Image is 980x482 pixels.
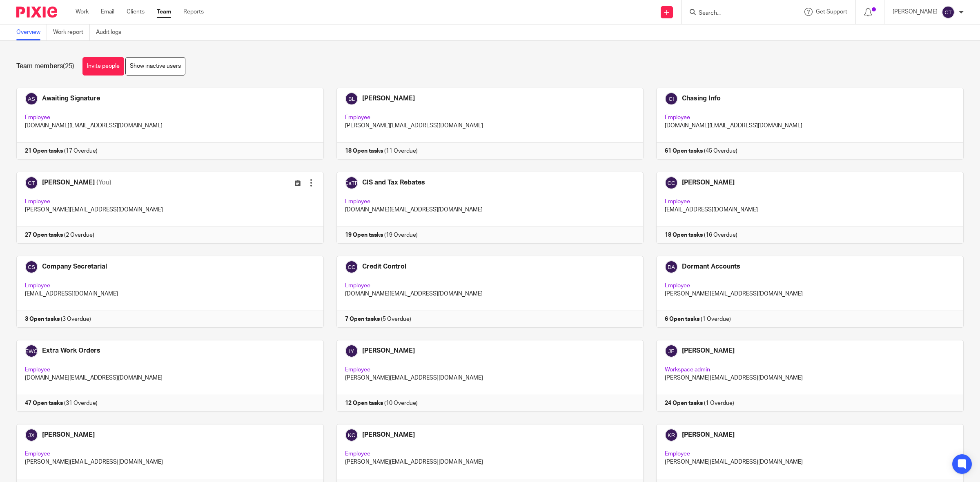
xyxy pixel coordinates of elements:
a: Audit logs [96,24,127,40]
a: Overview [16,24,47,40]
a: Reports [183,8,204,16]
a: Email [101,8,114,16]
p: [PERSON_NAME] [893,8,938,16]
span: Get Support [816,9,847,15]
img: svg%3E [942,6,955,19]
img: Pixie [16,7,57,18]
h1: Team members [16,62,74,71]
input: Search [698,10,771,17]
a: Clients [127,8,145,16]
a: Work [76,8,89,16]
a: Invite people [82,57,124,76]
a: Show inactive users [125,57,185,76]
a: Work report [53,24,90,40]
span: (25) [63,63,74,69]
a: Team [157,8,171,16]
